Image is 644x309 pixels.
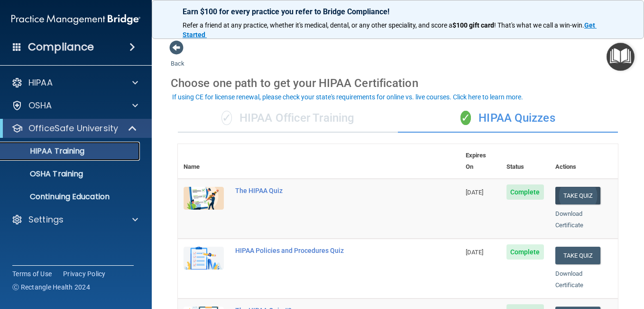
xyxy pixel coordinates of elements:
[452,21,494,29] strong: $100 gift card
[466,249,484,256] span: [DATE]
[178,144,230,179] th: Name
[12,282,90,292] span: Ⓒ Rectangle Health 2024
[607,43,635,71] button: Open Resource Center
[63,269,106,279] a: Privacy Policy
[221,111,232,125] span: ✓
[555,210,584,229] a: Download Certificate
[555,247,601,264] button: Take Quiz
[550,144,618,179] th: Actions
[171,48,184,67] a: Back
[494,21,584,29] span: ! That's what we call a win-win.
[555,187,601,204] button: Take Quiz
[11,10,140,29] img: PMB logo
[178,104,398,133] div: HIPAA Officer Training
[183,21,452,29] span: Refer a friend at any practice, whether it's medical, dental, or any other speciality, and score a
[171,92,524,102] button: If using CE for license renewal, please check your state's requirements for online vs. live cours...
[555,270,584,289] a: Download Certificate
[183,7,613,16] p: Earn $100 for every practice you refer to Bridge Compliance!
[466,189,484,196] span: [DATE]
[11,214,138,225] a: Settings
[28,77,53,88] p: HIPAA
[506,244,544,260] span: Complete
[28,214,64,225] p: Settings
[28,100,52,111] p: OSHA
[235,187,413,194] div: The HIPAA Quiz
[28,40,94,54] h4: Compliance
[171,69,625,97] div: Choose one path to get your HIPAA Certification
[28,123,118,134] p: OfficeSafe University
[6,146,84,156] p: HIPAA Training
[6,192,136,202] p: Continuing Education
[398,104,618,133] div: HIPAA Quizzes
[501,144,550,179] th: Status
[235,247,413,254] div: HIPAA Policies and Procedures Quiz
[506,184,544,200] span: Complete
[460,111,471,125] span: ✓
[460,144,501,179] th: Expires On
[11,123,138,134] a: OfficeSafe University
[183,21,597,39] a: Get Started
[12,269,52,279] a: Terms of Use
[11,100,138,111] a: OSHA
[6,169,83,179] p: OSHA Training
[172,94,523,100] div: If using CE for license renewal, please check your state's requirements for online vs. live cours...
[11,77,138,88] a: HIPAA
